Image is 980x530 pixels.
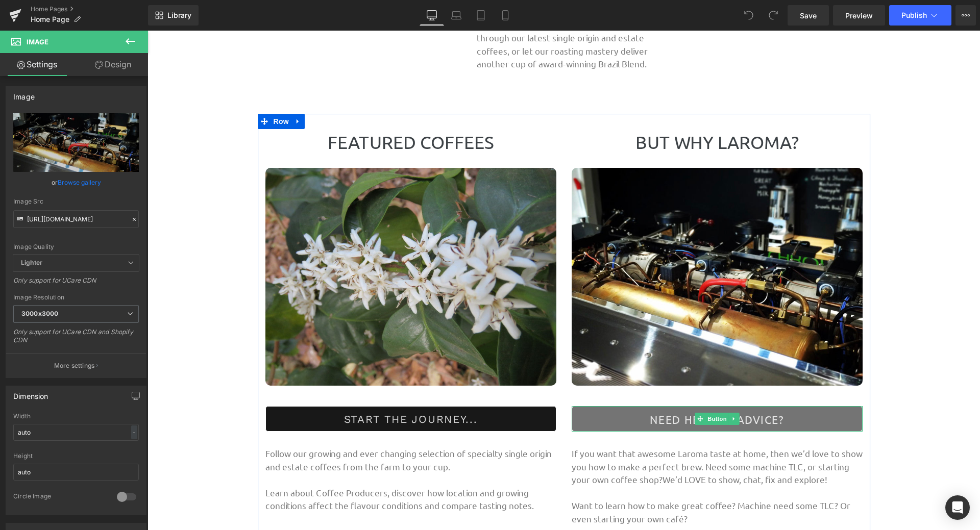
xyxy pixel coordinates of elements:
h1: BUT WHY LAROMA? [424,98,715,125]
p: Learn about Coffee Producers, discover how location and growing conditions affect the flavour con... [118,456,409,482]
button: Undo [739,5,759,26]
a: NEED HELP OR ADVICE? [424,375,715,401]
input: auto [13,424,139,441]
div: Image Quality [13,243,139,250]
button: Redo [763,5,783,26]
a: Expand / Collapse [144,83,157,98]
div: Circle Image [13,492,107,503]
div: - [131,425,137,439]
span: Row [124,83,144,98]
a: Desktop [420,5,444,26]
div: Only support for UCare CDN and Shopify CDN [13,328,139,351]
span: Image [27,38,48,46]
a: Preview [833,5,885,26]
span: Save [800,10,817,21]
div: Image Resolution [13,294,139,301]
div: Width [13,413,139,420]
a: Home Pages [31,5,148,13]
a: Design [76,53,150,76]
a: START THE JOURNEY... [118,375,409,401]
b: Lighter [21,259,42,266]
input: auto [13,464,139,481]
div: or [13,177,139,188]
p: If you want that awesome Laroma taste at home, then we’d love to show you how to make a perfect b... [424,416,715,456]
p: Follow our growing and ever changing selection of specialty single origin and estate coffees from... [118,416,409,442]
div: Dimension [13,386,48,400]
p: More settings [54,361,95,370]
span: Button [558,382,581,394]
button: Publish [889,5,951,26]
div: Height [13,452,139,460]
b: 3000x3000 [21,310,58,317]
a: Tablet [469,5,493,26]
a: Expand / Collapse [581,382,592,394]
a: Mobile [493,5,518,26]
span: Preview [845,10,873,21]
button: More settings [6,354,146,377]
a: New Library [148,5,199,26]
span: Publish [901,11,927,19]
span: Home Page [31,15,69,23]
div: Open Intercom Messenger [945,495,970,520]
div: Image [13,87,35,101]
button: More [955,5,976,26]
span: We’d LOVE to show, chat, fix and explore! [515,443,680,454]
div: Only support for UCare CDN [13,276,139,291]
div: Image Src [13,198,139,205]
input: Link [13,210,139,228]
a: Browse gallery [58,173,101,191]
h1: FEATURED COFFEES [118,98,409,125]
a: Laptop [444,5,469,26]
p: Want to learn how to make great coffee? Machine need some TLC? Or even starting your own café? [424,468,715,494]
span: Library [167,11,191,20]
